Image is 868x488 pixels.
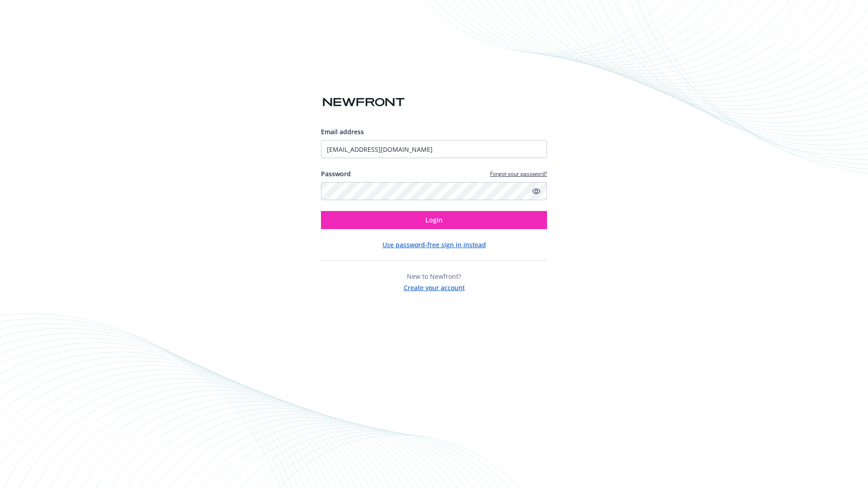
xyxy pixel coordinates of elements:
[407,272,461,281] span: New to Newfront?
[321,169,351,178] label: Password
[321,94,406,110] img: Newfront logo
[425,216,443,224] span: Login
[531,186,542,197] a: Show password
[321,127,364,136] span: Email address
[404,281,465,292] button: Create your account
[321,211,547,229] button: Login
[490,170,547,178] a: Forgot your password?
[382,240,486,249] button: Use password-free sign in instead
[321,140,547,158] input: Enter your email
[321,182,547,200] input: Enter your password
